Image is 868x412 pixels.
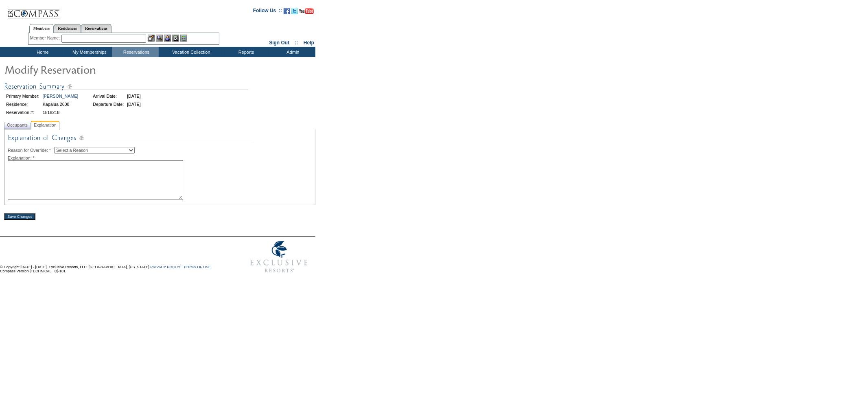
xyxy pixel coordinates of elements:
a: Become our fan on Facebook [284,10,290,15]
a: PRIVACY POLICY [150,265,180,269]
a: Residences [54,24,81,33]
a: Subscribe to our YouTube Channel [299,10,314,15]
td: Primary Member: [5,92,41,100]
td: Vacation Collection [159,47,222,57]
td: Admin [269,47,315,57]
img: Follow us on Twitter [291,8,298,14]
input: Save Changes [4,213,35,220]
img: Compass Home [7,2,60,19]
div: Member Name: [30,35,61,42]
span: Explanation [32,121,58,129]
img: View [156,35,163,42]
td: Departure Date: [92,101,125,108]
img: Reservations [172,35,179,42]
td: 1818218 [42,109,80,116]
img: Explanation of Changes [8,133,252,147]
td: Reports [222,47,269,57]
div: Explanation: * [8,156,312,160]
td: Home [18,47,65,57]
td: My Memberships [65,47,112,57]
a: Members [29,24,54,33]
span: :: [295,40,298,46]
td: [DATE] [126,101,142,108]
a: [PERSON_NAME] [43,94,79,99]
img: Subscribe to our YouTube Channel [299,8,314,14]
a: Help [304,40,314,46]
img: b_edit.gif [148,35,155,42]
td: Residence: [5,101,41,108]
a: Reservations [81,24,112,33]
img: Modify Reservation [4,61,167,77]
td: Reservation #: [5,109,41,116]
a: Sign Out [269,40,289,46]
span: Reason for Override: * [8,148,54,153]
td: Kapalua 2608 [42,101,80,108]
td: Reservations [112,47,159,57]
img: Become our fan on Facebook [284,8,290,14]
a: TERMS OF USE [184,265,211,269]
span: Occupants [5,121,29,129]
td: Follow Us :: [253,7,282,17]
img: Impersonate [164,35,171,42]
img: Exclusive Resorts [243,237,315,277]
td: Arrival Date: [92,92,125,100]
img: Reservation Summary [4,81,248,92]
td: [DATE] [126,92,142,100]
img: b_calculator.gif [180,35,187,42]
a: Follow us on Twitter [291,10,298,15]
